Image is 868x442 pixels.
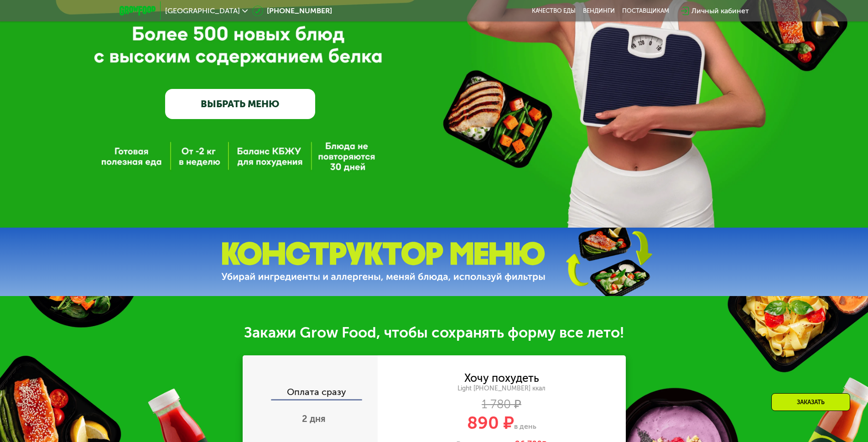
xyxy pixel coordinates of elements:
[467,412,514,433] span: 890 ₽
[378,400,626,410] div: 1 780 ₽
[622,7,669,15] div: поставщикам
[771,393,850,411] div: Заказать
[583,7,615,15] a: Вендинги
[464,373,539,383] div: Хочу похудеть
[252,5,332,16] a: [PHONE_NUMBER]
[532,7,576,15] a: Качество еды
[244,387,378,399] div: Оплата сразу
[691,5,749,16] div: Личный кабинет
[165,7,240,15] span: [GEOGRAPHIC_DATA]
[165,89,315,119] a: ВЫБРАТЬ МЕНЮ
[302,413,326,424] span: 2 дня
[514,422,536,431] span: в день
[378,385,626,393] div: Light [PHONE_NUMBER] ккал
